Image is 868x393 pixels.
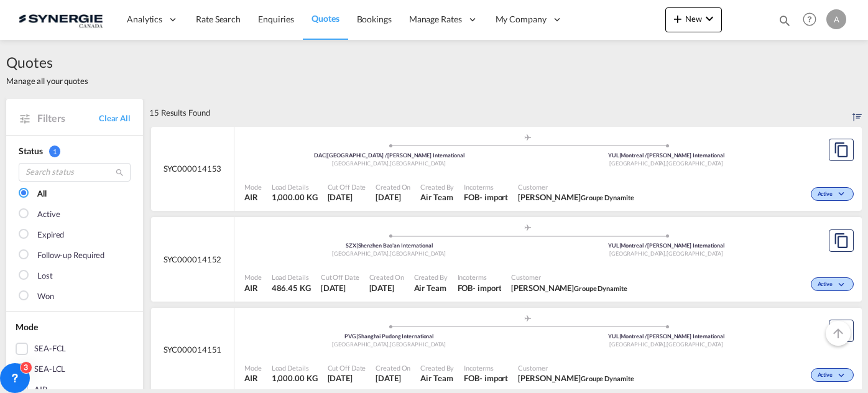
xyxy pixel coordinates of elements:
[164,344,222,355] span: SYC000014151
[778,14,792,27] md-icon: icon-magnify
[420,372,454,384] span: Air Team
[420,363,454,372] span: Created By
[520,315,535,321] md-icon: assets/icons/custom/roll-o-plane.svg
[581,374,634,382] span: Groupe Dynamite
[831,326,846,341] md-icon: icon-arrow-up
[151,308,862,392] div: SYC000014151 assets/icons/custom/ship-fill.svgassets/icons/custom/roll-o-plane.svgOriginShanghai ...
[258,14,294,24] span: Enquiries
[272,192,318,202] span: 1,000.00 KG
[389,250,390,257] span: ,
[414,272,448,282] span: Created By
[356,242,358,249] span: |
[272,283,311,293] span: 486.45 KG
[458,282,502,294] div: FOB import
[37,111,99,125] span: Filters
[346,242,433,249] span: SZX Shenzhen Bao'an International
[665,341,667,348] span: ,
[312,13,339,24] span: Quotes
[328,192,366,203] span: 23 Aug 2025
[390,160,446,167] span: [GEOGRAPHIC_DATA]
[328,372,366,384] span: 23 Aug 2025
[811,368,854,382] div: Change Status Here
[829,139,854,161] button: Copy Quote
[272,182,318,192] span: Load Details
[332,341,389,348] span: [GEOGRAPHIC_DATA]
[818,280,836,289] span: Active
[151,127,862,211] div: SYC000014153 assets/icons/custom/ship-fill.svgassets/icons/custom/roll-o-plane.svgOriginDhaka / H...
[464,372,479,384] div: FOB
[369,282,404,294] span: 19 Aug 2025
[328,182,366,192] span: Cut Off Date
[356,333,358,340] span: |
[37,229,64,241] div: Expired
[670,11,685,26] md-icon: icon-plus 400-fg
[667,341,723,348] span: [GEOGRAPHIC_DATA]
[619,242,621,249] span: |
[518,192,634,203] span: Marc Sutton Groupe Dynamite
[829,229,854,252] button: Copy Quote
[164,254,222,265] span: SYC000014152
[799,9,820,30] span: Help
[836,282,851,289] md-icon: icon-chevron-down
[390,250,446,257] span: [GEOGRAPHIC_DATA]
[37,208,60,221] div: Active
[464,192,479,203] div: FOB
[151,217,862,302] div: SYC000014152 assets/icons/custom/ship-fill.svgassets/icons/custom/roll-o-plane.svgOriginShenzhen ...
[811,277,854,291] div: Change Status Here
[834,142,849,157] md-icon: assets/icons/custom/copyQuote.svg
[826,9,846,29] div: A
[244,192,262,203] span: AIR
[609,160,667,167] span: [GEOGRAPHIC_DATA]
[665,160,667,167] span: ,
[479,372,508,384] div: - import
[34,343,66,355] div: SEA-FCL
[852,99,862,126] div: Sort by: Created On
[458,272,502,282] span: Incoterms
[244,272,262,282] span: Mode
[518,372,634,384] span: Marc Sutton Groupe Dynamite
[19,145,131,157] div: Status 1
[619,333,621,340] span: |
[37,270,53,282] div: Lost
[16,363,134,376] md-checkbox: SEA-LCL
[834,233,849,248] md-icon: assets/icons/custom/copyQuote.svg
[667,160,723,167] span: [GEOGRAPHIC_DATA]
[496,13,547,25] span: My Company
[149,99,210,126] div: 15 Results Found
[376,363,410,372] span: Created On
[127,13,162,25] span: Analytics
[818,190,836,199] span: Active
[608,333,724,340] span: YUL Montreal / [PERSON_NAME] International
[826,321,851,346] button: Go to Top
[99,113,131,124] a: Clear All
[19,163,131,182] input: Search status
[511,282,627,294] span: Marc Sutton Groupe Dynamite
[520,134,535,141] md-icon: assets/icons/custom/roll-o-plane.svg
[670,14,717,24] span: New
[376,372,410,384] span: 19 Aug 2025
[244,372,262,384] span: AIR
[369,272,404,282] span: Created On
[609,250,667,257] span: [GEOGRAPHIC_DATA]
[376,182,410,192] span: Created On
[511,272,627,282] span: Customer
[115,168,124,177] md-icon: icon-magnify
[389,341,390,348] span: ,
[244,282,262,294] span: AIR
[16,343,134,355] md-checkbox: SEA-FCL
[37,249,104,262] div: Follow-up Required
[19,6,103,34] img: 1f56c880d42311ef80fc7dca854c8e59.png
[49,146,60,157] span: 1
[836,372,851,379] md-icon: icon-chevron-down
[479,192,508,203] div: - import
[34,363,65,376] div: SEA-LCL
[414,282,448,294] span: Air Team
[420,192,454,203] span: Air Team
[6,75,88,86] span: Manage all your quotes
[665,250,667,257] span: ,
[702,11,717,26] md-icon: icon-chevron-down
[332,160,389,167] span: [GEOGRAPHIC_DATA]
[619,152,621,159] span: |
[37,188,47,200] div: All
